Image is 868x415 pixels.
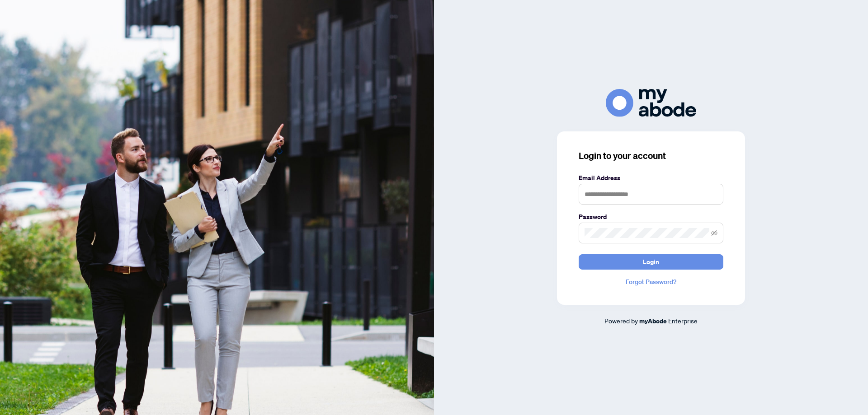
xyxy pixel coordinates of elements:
[711,230,717,236] span: eye-invisible
[579,277,723,287] a: Forgot Password?
[579,254,723,270] button: Login
[579,212,723,222] label: Password
[606,89,696,117] img: ma-logo
[643,255,659,269] span: Login
[639,316,667,326] a: myAbode
[604,317,638,325] span: Powered by
[579,149,723,162] h3: Login to your account
[579,173,723,183] label: Email Address
[668,317,698,325] span: Enterprise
